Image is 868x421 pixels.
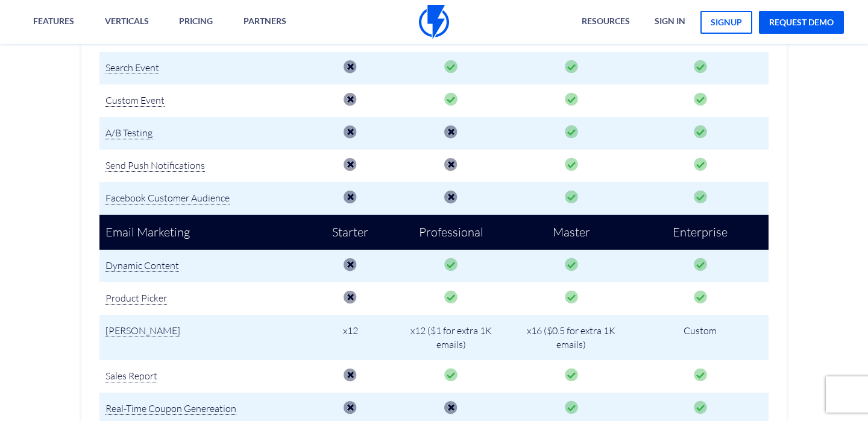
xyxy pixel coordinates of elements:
[105,402,236,415] span: Real-Time Coupon Genereation
[392,315,510,361] td: x12 ($1 for extra 1K emails)
[511,215,632,250] td: Master
[105,192,230,204] span: Facebook Customer Audience
[700,11,752,34] a: signup
[105,259,179,272] span: Dynamic Content
[105,370,157,382] span: Sales Report
[105,94,165,107] span: Custom Event
[392,215,510,250] td: Professional
[759,11,844,34] a: request demo
[105,127,153,139] span: A/B Testing
[105,324,180,337] span: [PERSON_NAME]
[511,315,632,361] td: x16 ($0.5 for extra 1K emails)
[309,215,392,250] td: Starter
[105,159,205,172] span: Send Push Notifications
[309,315,392,361] td: x12
[99,215,309,250] td: Email Marketing
[105,292,167,305] span: Product Picker
[632,215,769,250] td: Enterprise
[105,62,159,74] span: Search Event
[632,315,769,361] td: Custom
